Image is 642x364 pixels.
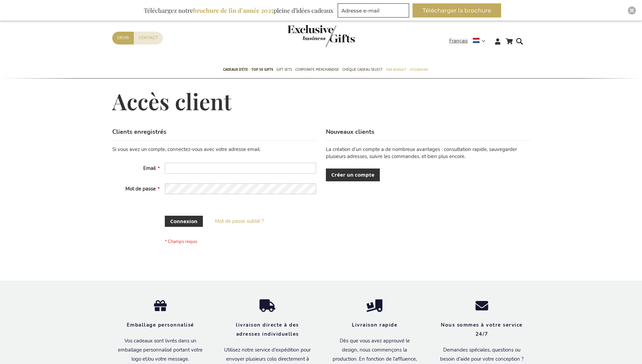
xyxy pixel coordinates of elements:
a: Par budget [386,62,406,79]
span: TOP 50 Gifts [251,66,273,73]
b: brochure de fin d’année 2025 [193,6,274,14]
a: TOP 50 Gifts [251,62,273,79]
a: Chèque Cadeau Select [342,62,383,79]
span: Par budget [386,66,406,73]
button: Télécharger la brochure [412,3,501,18]
strong: Livraison rapide [352,322,397,328]
a: Gift Sets [276,62,292,79]
p: La création d’un compte a de nombreux avantages : consultation rapide, sauvegarder plusieurs adre... [326,146,530,160]
a: Contact [134,32,163,44]
span: Connexion [170,218,197,225]
strong: livraison directe à des adresses individuelles [236,322,299,337]
a: Mot de passe oublié ? [215,218,264,225]
a: Occasions [409,62,428,79]
span: Corporate Merchandise [295,66,339,73]
a: Créer un compte [326,169,380,181]
span: Accès client [112,87,232,116]
strong: Clients enregistrés [112,128,166,136]
span: Français [449,37,468,45]
a: Cadeaux D'Éte [223,62,248,79]
button: Connexion [165,216,203,227]
p: Vos cadeaux sont livrés dans un emballage personnalisé portant votre logo et/ou votre message. [117,336,204,364]
span: Créer un compte [331,171,374,178]
img: Exclusive Business gifts logo [287,25,355,47]
span: Gift Sets [276,66,292,73]
input: Email [165,163,316,174]
span: Chèque Cadeau Select [342,66,383,73]
a: Corporate Merchandise [295,62,339,79]
div: Si vous avez un compte, connectez-vous avec votre adresse email. [112,146,316,153]
span: Cadeaux D'Éte [223,66,248,73]
input: Adresse e-mail [338,3,409,18]
div: Close [628,6,636,14]
img: Close [630,8,634,12]
a: store logo [287,25,321,47]
form: marketing offers and promotions [338,3,411,20]
span: Email [143,165,156,172]
div: Téléchargez notre pleine d’idées cadeaux [141,3,336,18]
span: Mot de passe oublié ? [215,218,264,224]
strong: Emballage personnalisé [127,322,194,328]
span: Occasions [409,66,428,73]
strong: Nouveaux clients [326,128,374,136]
strong: Nous sommes à votre service 24/7 [441,322,523,337]
a: Devis [112,32,134,44]
span: Mot de passe [125,185,156,192]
